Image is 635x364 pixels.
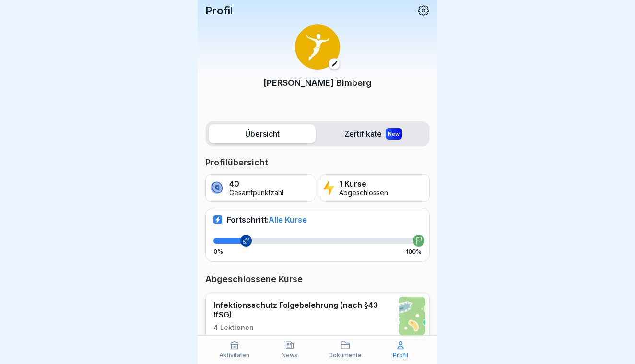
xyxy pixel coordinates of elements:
[282,352,298,359] p: News
[213,300,394,319] p: Infektionsschutz Folgebelehrung (nach §43 IfSG)
[205,157,430,168] p: Profilübersicht
[213,248,223,255] p: 0%
[205,273,430,285] p: Abgeschlossene Kurse
[227,215,307,224] p: Fortschritt:
[399,297,425,335] img: tgff07aey9ahi6f4hltuk21p.png
[323,180,334,196] img: lightning.svg
[205,293,430,340] a: Infektionsschutz Folgebelehrung (nach §43 IfSG)4 Lektionen
[339,179,388,188] p: 1 Kurse
[319,124,426,143] label: Zertifikate
[229,179,283,188] p: 40
[229,189,283,197] p: Gesamtpunktzahl
[393,352,408,359] p: Profil
[205,4,233,17] p: Profil
[209,180,224,196] img: coin.svg
[329,352,362,359] p: Dokumente
[213,323,394,332] p: 4 Lektionen
[269,215,307,224] span: Alle Kurse
[263,76,372,89] p: [PERSON_NAME] Bimberg
[219,352,249,359] p: Aktivitäten
[386,128,402,140] div: New
[209,124,316,143] label: Übersicht
[295,24,340,70] img: oo2rwhh5g6mqyfqxhtbddxvd.png
[339,189,388,197] p: Abgeschlossen
[406,248,422,255] p: 100%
